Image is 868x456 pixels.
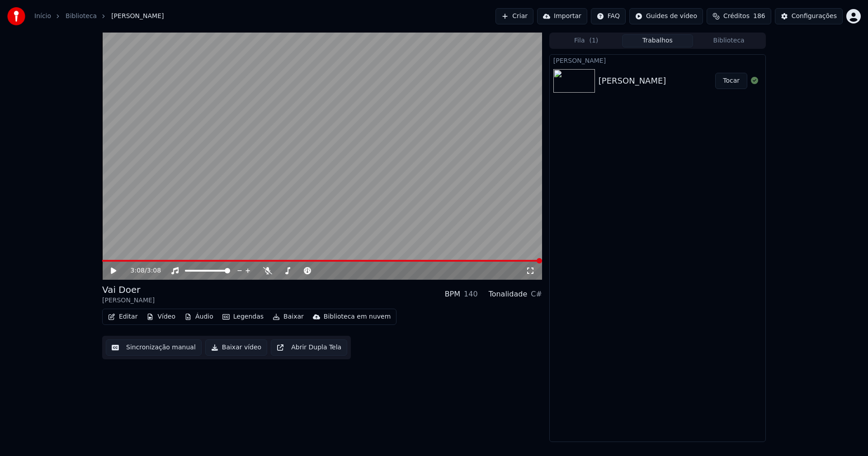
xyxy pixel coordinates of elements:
button: Configurações [775,8,843,24]
button: Créditos186 [707,8,771,24]
button: Áudio [181,310,217,323]
button: Criar [495,8,533,24]
div: Tonalidade [489,289,528,300]
div: [PERSON_NAME] [599,75,666,87]
div: [PERSON_NAME] [102,296,155,305]
div: / [131,266,152,275]
span: 186 [753,12,765,21]
div: [PERSON_NAME] [550,55,765,66]
span: 3:08 [147,266,161,275]
button: Abrir Dupla Tela [271,339,347,356]
div: C# [531,289,542,300]
button: Importar [537,8,587,24]
button: Tocar [715,73,747,89]
div: Biblioteca em nuvem [324,312,391,321]
button: Editar [104,310,141,323]
span: Créditos [723,12,750,21]
button: Biblioteca [693,34,764,47]
div: Configurações [792,12,837,21]
span: [PERSON_NAME] [111,12,164,21]
div: Vai Doer [102,283,155,296]
button: Baixar [269,310,307,323]
div: BPM [445,289,460,300]
a: Biblioteca [66,12,97,21]
a: Início [34,12,51,21]
button: FAQ [591,8,626,24]
button: Guides de vídeo [629,8,703,24]
span: ( 1 ) [589,36,598,45]
button: Baixar vídeo [205,339,267,356]
button: Trabalhos [622,34,693,47]
button: Legendas [219,310,267,323]
button: Vídeo [143,310,179,323]
div: 140 [464,289,478,300]
nav: breadcrumb [34,12,164,21]
span: 3:08 [131,266,145,275]
button: Sincronização manual [106,339,202,356]
img: youka [7,7,25,25]
button: Fila [551,34,622,47]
